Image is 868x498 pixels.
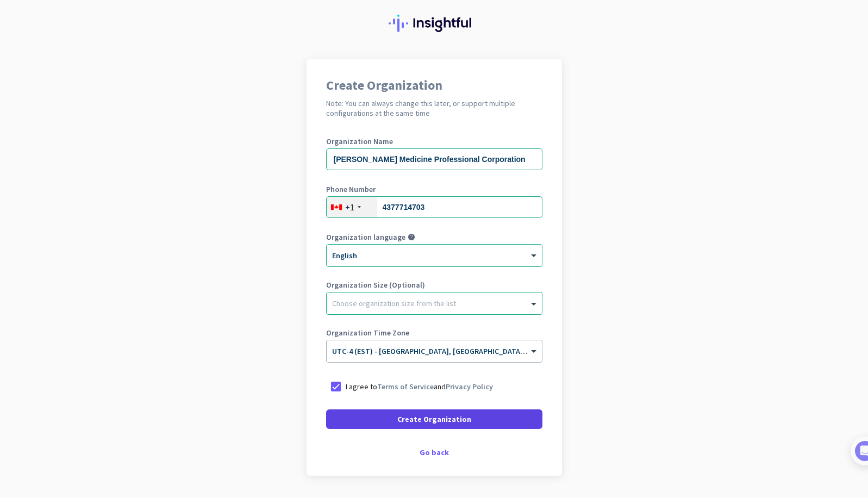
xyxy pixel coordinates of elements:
[326,409,542,429] button: Create Organization
[326,185,542,193] label: Phone Number
[326,98,542,118] h2: Note: You can always change this later, or support multiple configurations at the same time
[326,79,542,92] h1: Create Organization
[345,202,354,213] div: +1
[446,382,493,391] a: Privacy Policy
[377,382,434,391] a: Terms of Service
[326,281,542,289] label: Organization Size (Optional)
[326,233,405,241] label: Organization language
[326,148,542,170] input: What is the name of your organization?
[408,233,415,241] i: help
[326,449,542,456] div: Go back
[326,138,542,145] label: Organization Name
[326,196,542,218] input: 506-234-5678
[326,329,542,337] label: Organization Time Zone
[397,414,471,425] span: Create Organization
[389,15,480,32] img: Insightful
[346,381,493,392] p: I agree to and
